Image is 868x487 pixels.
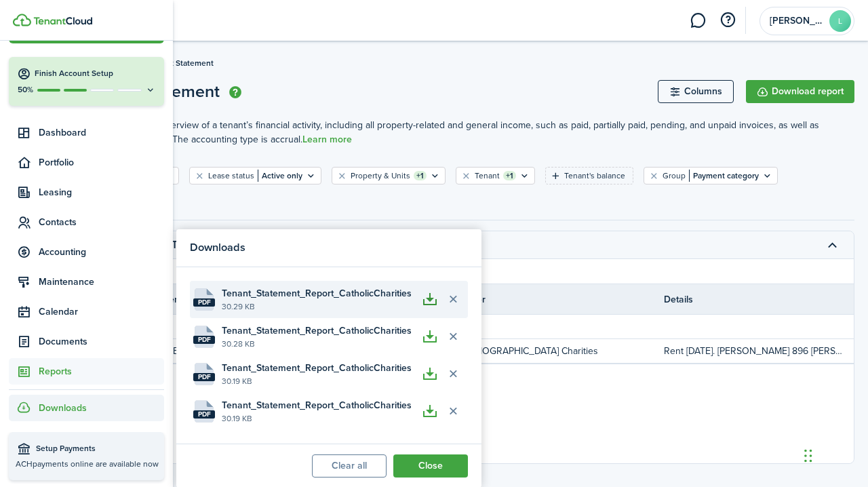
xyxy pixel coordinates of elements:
span: Setup Payments [36,442,157,456]
button: Clear filter [648,170,660,181]
iframe: Chat Widget [800,422,868,487]
a: Messaging [685,3,711,38]
avatar-text: L [829,10,851,32]
file-icon: File [193,326,215,348]
span: Tenant_Statement_Report_CatholicCharities [222,324,412,338]
filter-tag-value: Payment category [689,170,759,182]
filter-tag: Open filter [456,167,535,184]
span: Tenant_Statement_Report_CatholicCharities [222,398,412,412]
h4: Finish Account Setup [35,68,156,79]
h3: Downloads [190,239,468,256]
button: Clear filter [336,170,348,181]
file-icon: File [193,363,215,385]
file-extension: pdf [193,410,215,418]
filter-tag-label: Lease status [208,170,254,182]
button: Close [393,454,468,478]
file-extension: pdf [193,373,215,381]
span: Documents [39,334,164,349]
img: TenantCloud [33,17,92,25]
button: Clear filter [460,170,472,181]
button: Finish Account Setup50% [9,57,164,106]
span: Calendar [39,305,164,319]
span: Maintenance [39,275,164,289]
file-icon: File [193,400,215,423]
span: Tenant Statement [149,57,214,69]
button: Open resource center [716,9,739,32]
a: Setup PaymentsACHpayments online are available now [9,432,164,480]
span: Accounting [39,245,164,259]
img: TenantCloud [13,14,31,26]
a: Dashboard [9,119,164,146]
span: Downloads [39,401,87,415]
button: Delete file [441,400,465,423]
span: Tenant_Statement_Report_CatholicCharities [222,286,412,300]
span: Dashboard [39,125,164,140]
filter-tag: Open filter [189,167,321,184]
file-size: 30.19 KB [222,375,418,387]
button: Clear all [312,454,387,478]
button: Download [418,288,441,311]
filter-tag: Open filter [332,167,446,184]
button: Delete file [441,362,465,385]
button: Toggle accordion [821,233,844,256]
span: Leasing [39,185,164,199]
filter-tag-counter: +1 [503,171,516,180]
filter-tag-label: Tenant [475,170,500,182]
filter-tag-counter: +1 [414,171,427,180]
a: Reports [9,358,164,385]
filter-tag-label: Tenant's balance [564,170,625,182]
span: Contacts [39,215,164,229]
filter-tag: Open filter [644,167,778,184]
file-size: 30.19 KB [222,412,418,425]
span: Portfolio [39,155,164,170]
button: Download [418,325,441,348]
button: Download [418,362,441,385]
th: Details [664,292,854,307]
button: Columns [658,80,734,103]
filter-tag-label: Group [663,170,686,182]
file-size: 30.28 KB [222,338,418,350]
button: Download report [746,80,854,103]
filter-tag-label: Property & Units [351,170,410,182]
a: Learn more [302,134,352,145]
file-icon: File [193,288,215,311]
file-size: 30.29 KB [222,300,418,313]
span: payments online are available now [33,458,159,470]
div: Drag [804,435,812,476]
span: Reports [39,364,164,378]
file-extension: pdf [193,298,215,307]
button: Clear filter [194,170,205,181]
span: Tenant_Statement_Report_CatholicCharities [222,361,412,375]
p: 50% [17,84,34,96]
span: Lisa [770,16,824,26]
filter-tag: Open filter [545,167,633,184]
p: The report provides an overview of a tenant’s financial activity, including all property-related ... [61,118,854,147]
button: Download [418,400,441,423]
button: Delete file [441,325,465,348]
button: Delete file [441,288,465,311]
file-extension: pdf [193,336,215,344]
p: ACH [16,458,157,470]
filter-tag-value: Active only [258,170,302,182]
span: [DEMOGRAPHIC_DATA] Charities [460,344,598,358]
th: Payer [460,292,664,307]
